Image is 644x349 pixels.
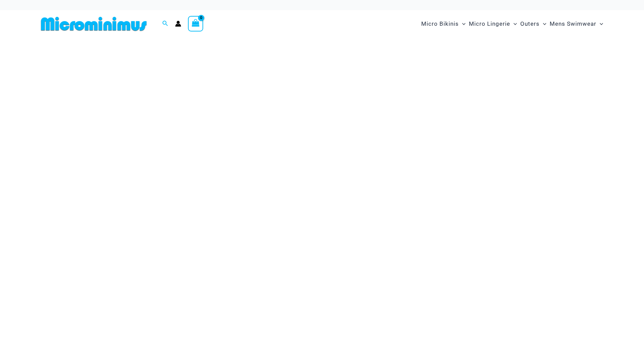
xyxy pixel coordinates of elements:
[469,15,510,32] span: Micro Lingerie
[596,15,603,32] span: Menu Toggle
[548,14,605,34] a: Mens SwimwearMenu ToggleMenu Toggle
[421,15,459,32] span: Micro Bikinis
[419,13,606,35] nav: Site Navigation
[38,16,149,31] img: MM SHOP LOGO FLAT
[420,14,467,34] a: Micro BikinisMenu ToggleMenu Toggle
[519,14,548,34] a: OutersMenu ToggleMenu Toggle
[467,14,519,34] a: Micro LingerieMenu ToggleMenu Toggle
[459,15,466,32] span: Menu Toggle
[188,16,204,31] a: View Shopping Cart, empty
[162,20,168,28] a: Search icon link
[550,15,596,32] span: Mens Swimwear
[520,15,540,32] span: Outers
[510,15,517,32] span: Menu Toggle
[175,21,181,27] a: Account icon link
[540,15,546,32] span: Menu Toggle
